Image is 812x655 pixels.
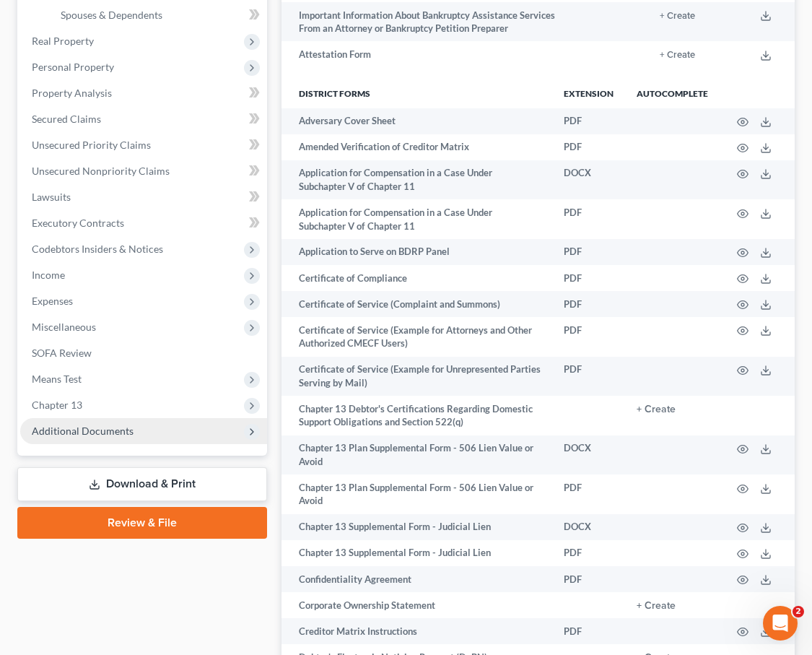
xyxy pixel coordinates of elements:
th: Extension [552,79,625,108]
td: Certificate of Service (Complaint and Summons) [281,291,552,317]
td: PDF [552,239,625,265]
button: + Create [637,404,676,415]
td: DOCX [552,160,625,200]
a: Executory Contracts [20,210,267,236]
td: Chapter 13 Plan Supplemental Form - 506 Lien Value or Avoid [281,474,552,514]
td: PDF [552,566,625,592]
a: Property Analysis [20,80,267,106]
a: Spouses & Dependents [49,2,267,28]
td: DOCX [552,435,625,475]
span: Additional Documents [32,425,134,437]
td: PDF [552,317,625,357]
td: PDF [552,474,625,514]
td: Confidentiality Agreement [281,566,552,592]
span: Personal Property [32,61,114,73]
td: Adversary Cover Sheet [281,108,552,134]
td: Certificate of Service (Example for Attorneys and Other Authorized CMECF Users) [281,317,552,357]
td: Certificate of Compliance [281,265,552,291]
td: PDF [552,265,625,291]
td: Attestation Form [281,41,575,67]
td: Important Information About Bankruptcy Assistance Services From an Attorney or Bankruptcy Petitio... [281,2,575,42]
td: PDF [552,134,625,160]
span: Unsecured Priority Claims [32,139,151,151]
td: PDF [552,199,625,239]
td: Corporate Ownership Statement [281,592,552,618]
span: Miscellaneous [32,321,96,333]
span: Lawsuits [32,191,71,203]
td: Chapter 13 Plan Supplemental Form - 506 Lien Value or Avoid [281,435,552,475]
span: Secured Claims [32,113,101,125]
a: Download & Print [17,467,267,501]
td: PDF [552,291,625,317]
span: Executory Contracts [32,217,124,229]
td: Application for Compensation in a Case Under Subchapter V of Chapter 11 [281,199,552,239]
td: Creditor Matrix Instructions [281,618,552,644]
th: District forms [281,79,552,108]
a: SOFA Review [20,340,267,366]
span: Property Analysis [32,87,112,99]
td: Application to Serve on BDRP Panel [281,239,552,265]
span: Expenses [32,295,73,307]
span: Real Property [32,35,94,47]
button: + Create [637,601,676,611]
td: Chapter 13 Supplemental Form - Judicial Lien [281,514,552,540]
span: SOFA Review [32,347,92,359]
span: Unsecured Nonpriority Claims [32,165,170,177]
span: Income [32,269,65,281]
a: Secured Claims [20,106,267,132]
span: Chapter 13 [32,399,82,411]
button: + Create [660,12,695,21]
td: Amended Verification of Creditor Matrix [281,134,552,160]
a: Lawsuits [20,184,267,210]
span: Codebtors Insiders & Notices [32,243,163,255]
a: Review & File [17,507,267,539]
span: Spouses & Dependents [61,9,162,21]
button: + Create [660,51,695,60]
a: Unsecured Nonpriority Claims [20,158,267,184]
td: PDF [552,357,625,396]
iframe: Intercom live chat [763,606,798,641]
td: PDF [552,540,625,566]
span: 2 [793,606,804,617]
td: Certificate of Service (Example for Unrepresented Parties Serving by Mail) [281,357,552,396]
td: Chapter 13 Supplemental Form - Judicial Lien [281,540,552,566]
td: Application for Compensation in a Case Under Subchapter V of Chapter 11 [281,160,552,200]
span: Means Test [32,373,82,385]
td: Chapter 13 Debtor's Certifications Regarding Domestic Support Obligations and Section 522(q) [281,396,552,435]
a: Unsecured Priority Claims [20,132,267,158]
th: Autocomplete [625,79,720,108]
td: DOCX [552,514,625,540]
td: PDF [552,618,625,644]
td: PDF [552,108,625,134]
